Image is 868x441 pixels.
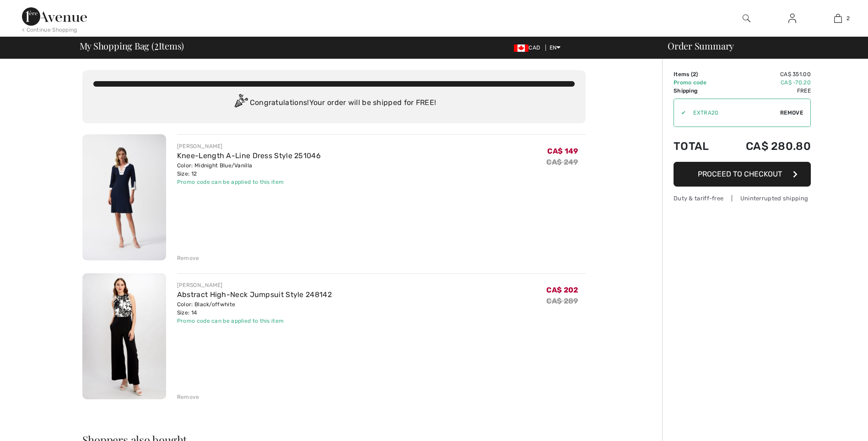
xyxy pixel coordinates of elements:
div: Congratulations! Your order will be shipped for FREE! [93,94,575,112]
img: 1ère Avenue [22,7,87,26]
a: 2 [815,13,860,24]
img: search the website [743,13,750,24]
div: Order Summary [657,41,863,50]
s: CA$ 289 [546,297,578,305]
img: Abstract High-Neck Jumpsuit Style 248142 [82,273,166,399]
span: 2 [846,14,850,22]
td: Promo code [674,78,722,87]
img: My Info [788,13,796,24]
td: Free [722,87,811,95]
a: Sign In [781,13,803,24]
span: Remove [780,109,803,117]
span: CA$ 202 [546,286,578,294]
div: Color: Midnight Blue/Vanilla Size: 12 [177,161,321,178]
td: Items ( ) [674,70,722,78]
img: My Bag [834,13,842,24]
img: Canadian Dollar [514,44,528,52]
td: Shipping [674,87,722,95]
div: [PERSON_NAME] [177,142,321,150]
span: 2 [693,71,696,77]
td: CA$ 280.80 [722,131,811,162]
img: Knee-Length A-Line Dress Style 251046 [82,134,166,260]
div: Promo code can be applied to this item [177,178,321,186]
a: Abstract High-Neck Jumpsuit Style 248142 [177,290,332,299]
div: < Continue Shopping [22,26,77,34]
td: Total [674,131,722,162]
td: CA$ -70.20 [722,78,811,87]
span: CA$ 149 [547,147,578,155]
span: 2 [154,39,159,51]
div: Color: Black/offwhite Size: 14 [177,300,332,317]
div: Duty & tariff-free | Uninterrupted shipping [674,194,811,203]
span: Proceed to Checkout [698,170,782,178]
td: CA$ 351.00 [722,70,811,78]
img: Congratulation2.svg [232,94,250,112]
span: CAD [514,44,544,51]
a: Knee-Length A-Line Dress Style 251046 [177,151,321,160]
span: My Shopping Bag ( Items) [80,41,184,50]
button: Proceed to Checkout [674,162,811,187]
div: [PERSON_NAME] [177,281,332,289]
div: Promo code can be applied to this item [177,317,332,325]
span: EN [550,44,561,51]
div: Remove [177,254,199,262]
input: Promo code [686,99,780,127]
div: Remove [177,393,199,401]
div: ✔ [674,109,686,117]
s: CA$ 249 [546,158,578,166]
